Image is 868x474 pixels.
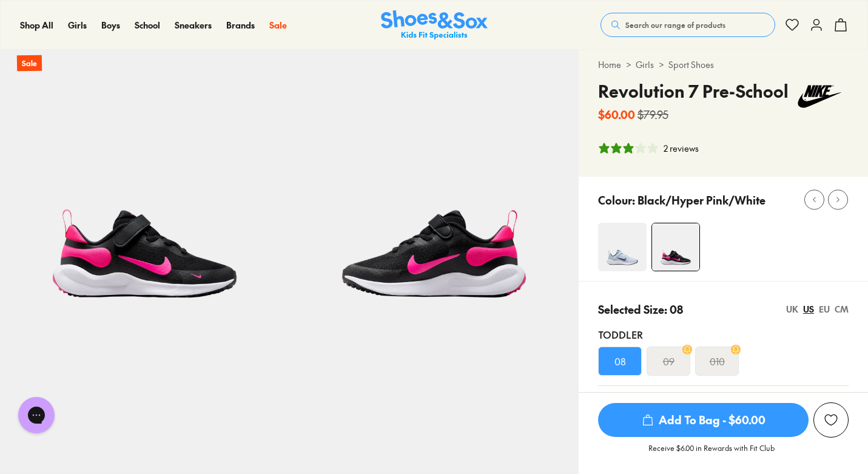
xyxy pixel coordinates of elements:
button: 3 stars, 2 ratings [598,142,699,155]
button: Add to Wishlist [813,402,849,438]
p: Receive $6.00 in Rewards with Fit Club [648,442,775,464]
s: $79.95 [638,106,668,123]
a: School [135,19,160,32]
div: CM [835,303,849,316]
span: 08 [614,354,626,368]
div: UK [786,303,798,316]
span: Search our range of products [625,19,725,30]
div: US [803,303,814,316]
p: Sale [17,55,42,72]
a: Shoes & Sox [381,10,488,40]
button: Add To Bag - $60.00 [598,402,809,438]
img: Vendor logo [790,78,849,115]
button: Search our range of products [601,13,775,37]
div: EU [819,303,830,316]
img: 4-476470_1 [598,223,647,271]
div: > > [598,58,849,71]
div: Toddler [598,327,849,342]
a: Brands [226,19,255,32]
s: 010 [710,354,725,368]
img: SNS_Logo_Responsive.svg [381,10,488,40]
a: Sneakers [175,19,212,32]
a: Sport Shoes [668,58,714,71]
img: 4-472402_1 [652,223,699,271]
p: Black/Hyper Pink/White [638,192,765,208]
p: Selected Size: 08 [598,301,683,317]
div: 2 reviews [664,142,699,155]
a: Boys [101,19,120,32]
img: 5-472403_1 [289,46,579,335]
a: Girls [636,58,654,71]
a: Girls [68,19,87,32]
a: Shop All [20,19,53,32]
a: Home [598,58,621,71]
b: $60.00 [598,106,635,123]
a: Sale [269,19,287,32]
iframe: Gorgias live chat messenger [12,393,61,438]
p: Colour: [598,192,635,208]
s: 09 [663,354,675,368]
h4: Revolution 7 Pre-School [598,78,789,104]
